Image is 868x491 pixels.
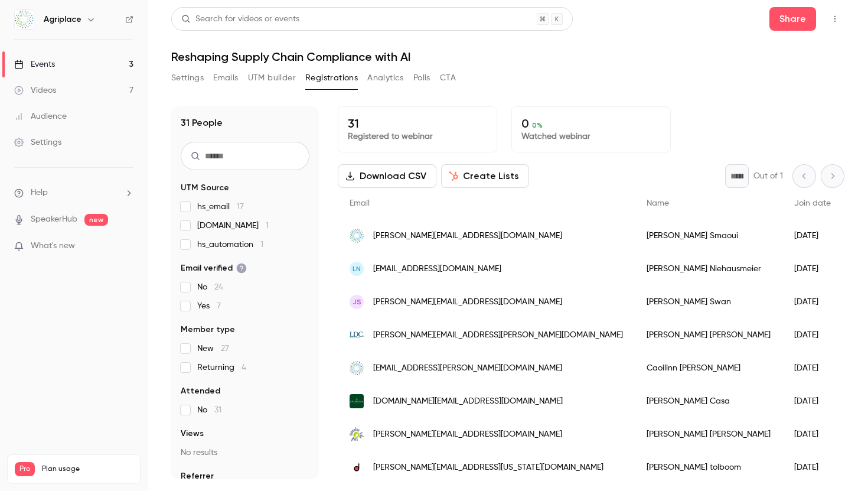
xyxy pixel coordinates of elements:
[635,252,782,285] div: [PERSON_NAME] Niehausmeier
[440,69,456,87] button: CTA
[350,427,364,441] img: groentenfruithuis.nl
[413,69,430,87] button: Polls
[31,213,77,226] a: SpeakerHub
[213,69,238,87] button: Emails
[350,328,364,342] img: ldc.com
[350,199,370,207] span: Email
[181,428,204,440] span: Views
[217,302,221,310] span: 7
[350,460,364,474] img: delaware.pro
[181,262,247,274] span: Email verified
[532,121,543,129] span: 0 %
[181,447,309,459] p: No results
[373,263,501,275] span: [EMAIL_ADDRESS][DOMAIN_NAME]
[181,470,214,482] span: Referrer
[373,395,563,408] span: [DOMAIN_NAME][EMAIL_ADDRESS][DOMAIN_NAME]
[353,297,361,307] span: JS
[44,14,81,25] h6: Agriplace
[197,404,221,416] span: No
[521,116,661,131] p: 0
[635,385,782,418] div: [PERSON_NAME] Casa
[353,264,361,274] span: LN
[373,461,603,474] span: [PERSON_NAME][EMAIL_ADDRESS][US_STATE][DOMAIN_NAME]
[14,187,133,199] li: help-dropdown-opener
[221,344,229,353] span: 27
[237,203,244,211] span: 17
[373,428,562,441] span: [PERSON_NAME][EMAIL_ADDRESS][DOMAIN_NAME]
[373,329,623,342] span: [PERSON_NAME][EMAIL_ADDRESS][PERSON_NAME][DOMAIN_NAME]
[350,394,364,408] img: greenstar-capital.com
[197,220,269,232] span: [DOMAIN_NAME]
[197,362,246,373] span: Returning
[14,84,56,96] div: Videos
[635,219,782,252] div: [PERSON_NAME] Smaoui
[635,285,782,318] div: [PERSON_NAME] Swan
[782,451,843,484] div: [DATE]
[197,300,221,312] span: Yes
[181,324,235,336] span: Member type
[521,131,661,142] p: Watched webinar
[197,281,223,293] span: No
[31,187,48,199] span: Help
[782,418,843,451] div: [DATE]
[15,462,35,476] span: Pro
[248,69,296,87] button: UTM builder
[119,241,133,252] iframe: Noticeable Trigger
[181,116,223,130] h1: 31 People
[197,201,244,213] span: hs_email
[635,352,782,385] div: Caoilinn [PERSON_NAME]
[367,69,404,87] button: Analytics
[782,385,843,418] div: [DATE]
[769,7,816,31] button: Share
[338,164,436,188] button: Download CSV
[14,58,55,70] div: Events
[782,285,843,318] div: [DATE]
[782,352,843,385] div: [DATE]
[348,131,487,142] p: Registered to webinar
[197,343,229,355] span: New
[782,219,843,252] div: [DATE]
[305,69,358,87] button: Registrations
[214,283,223,291] span: 24
[14,136,61,148] div: Settings
[214,406,221,414] span: 31
[84,214,108,226] span: new
[782,252,843,285] div: [DATE]
[181,182,229,194] span: UTM Source
[373,296,562,308] span: [PERSON_NAME][EMAIL_ADDRESS][DOMAIN_NAME]
[782,318,843,352] div: [DATE]
[753,170,783,182] p: Out of 1
[15,10,34,29] img: Agriplace
[181,385,220,397] span: Attended
[441,164,529,188] button: Create Lists
[350,361,364,375] img: agriplace.com
[197,239,263,251] span: hs_automation
[31,240,75,252] span: What's new
[348,116,487,131] p: 31
[260,240,263,249] span: 1
[794,199,831,207] span: Join date
[647,199,669,207] span: Name
[266,222,269,230] span: 1
[350,229,364,243] img: agriplace.com
[171,69,204,87] button: Settings
[14,110,67,122] div: Audience
[42,464,133,474] span: Plan usage
[373,230,562,242] span: [PERSON_NAME][EMAIL_ADDRESS][DOMAIN_NAME]
[242,363,246,372] span: 4
[181,13,299,25] div: Search for videos or events
[373,362,562,375] span: [EMAIL_ADDRESS][PERSON_NAME][DOMAIN_NAME]
[635,451,782,484] div: [PERSON_NAME] tolboom
[635,418,782,451] div: [PERSON_NAME] [PERSON_NAME]
[635,318,782,352] div: [PERSON_NAME] [PERSON_NAME]
[171,50,844,64] h1: Reshaping Supply Chain Compliance with AI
